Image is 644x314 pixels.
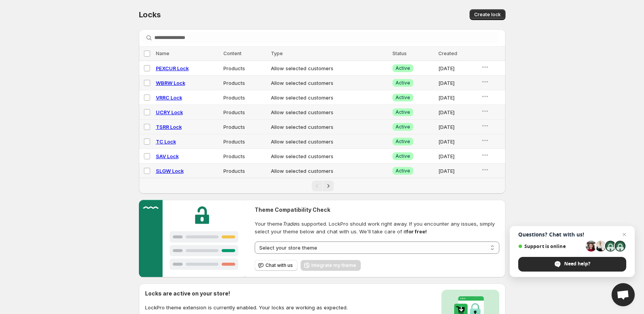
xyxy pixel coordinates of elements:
[474,12,501,18] span: Create lock
[518,243,583,249] span: Support is online
[221,164,269,178] td: Products
[269,134,390,149] td: Allow selected customers
[156,109,183,115] a: UCRY Lock
[282,221,296,227] em: Trade
[156,138,176,145] a: TC Lock
[221,76,269,90] td: Products
[436,90,478,105] td: [DATE]
[139,200,246,277] img: Customer support
[438,51,457,56] span: Created
[269,61,390,76] td: Allow selected customers
[396,138,410,145] span: Active
[221,90,269,105] td: Products
[139,10,161,19] span: Locks
[156,153,179,159] a: SAV Lock
[255,206,499,214] h2: Theme Compatibility Check
[221,120,269,134] td: Products
[255,260,297,271] button: Chat with us
[156,80,185,86] a: WBRW Lock
[392,51,407,56] span: Status
[406,228,427,235] strong: for free!
[436,164,478,178] td: [DATE]
[221,105,269,120] td: Products
[436,134,478,149] td: [DATE]
[156,51,169,56] span: Name
[271,51,283,56] span: Type
[518,231,626,238] span: Questions? Chat with us!
[223,51,242,56] span: Content
[139,178,505,194] nav: Pagination
[156,124,182,130] a: TSRR Lock
[145,304,348,311] p: LockPro theme extension is currently enabled. Your locks are working as expected.
[156,65,189,71] a: PEXCUR Lock
[436,149,478,164] td: [DATE]
[396,65,410,71] span: Active
[396,153,410,159] span: Active
[269,90,390,105] td: Allow selected customers
[396,95,410,101] span: Active
[436,105,478,120] td: [DATE]
[269,120,390,134] td: Allow selected customers
[396,168,410,174] span: Active
[269,149,390,164] td: Allow selected customers
[221,149,269,164] td: Products
[269,164,390,178] td: Allow selected customers
[269,105,390,120] td: Allow selected customers
[396,124,410,130] span: Active
[265,262,293,268] span: Chat with us
[436,61,478,76] td: [DATE]
[269,76,390,90] td: Allow selected customers
[518,257,626,272] div: Need help?
[612,283,635,306] div: Open chat
[436,120,478,134] td: [DATE]
[221,61,269,76] td: Products
[323,181,334,191] button: Next
[156,168,184,174] a: SLGW Lock
[470,9,505,20] button: Create lock
[156,95,182,101] a: VRRC Lock
[255,220,499,235] span: Your theme is supported. LockPro should work right away. If you encounter any issues, simply sele...
[145,290,348,297] h2: Locks are active on your store!
[396,109,410,115] span: Active
[620,230,629,239] span: Close chat
[221,134,269,149] td: Products
[396,80,410,86] span: Active
[564,260,590,267] span: Need help?
[436,76,478,90] td: [DATE]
